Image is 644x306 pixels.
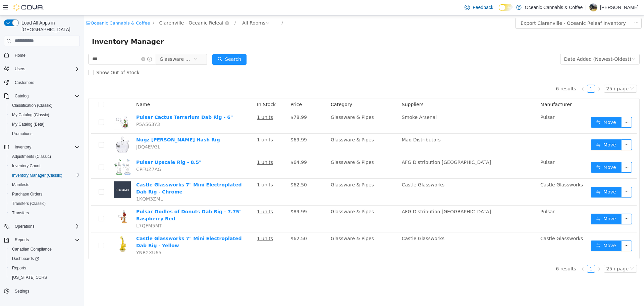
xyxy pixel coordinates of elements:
[9,111,80,119] span: My Catalog (Classic)
[1,64,83,74] button: Users
[173,122,189,127] u: 1 units
[12,163,41,169] span: Inventory Count
[318,86,340,92] span: Suppliers
[12,143,34,151] button: Inventory
[507,198,538,209] button: icon: swapMove
[7,189,83,199] button: Purchase Orders
[318,144,407,149] span: AFG Distribution [GEOGRAPHIC_DATA]
[207,122,223,127] span: $69.99
[9,120,80,128] span: My Catalog (Beta)
[52,86,66,92] span: Name
[207,193,223,199] span: $89.99
[12,182,29,187] span: Manifests
[244,163,315,190] td: Glassware & Pipes
[457,86,488,92] span: Manufacturer
[207,167,223,172] span: $62.50
[52,151,77,157] span: CPFUZ7AG
[503,249,511,257] li: 1
[537,225,548,236] button: icon: ellipsis
[15,93,29,99] span: Catalog
[457,220,499,226] span: Castle Glassworks
[7,120,83,129] button: My Catalog (Beta)
[495,249,503,257] li: Previous Page
[546,71,550,76] i: icon: down
[600,3,639,11] p: [PERSON_NAME]
[12,173,62,178] span: Inventory Manager (Classic)
[9,171,80,179] span: Inventory Manager (Classic)
[207,220,223,226] span: $62.50
[12,65,28,73] button: Users
[462,1,496,14] a: Feedback
[8,21,84,32] span: Inventory Manager
[7,171,83,180] button: Inventory Manager (Classic)
[19,19,80,33] span: Load All Apps in [GEOGRAPHIC_DATA]
[497,252,501,256] i: icon: left
[52,106,76,112] span: P5A563Y3
[1,50,83,60] button: Home
[7,199,83,208] button: Transfers (Classic)
[547,2,558,13] button: icon: ellipsis
[1,142,83,152] button: Inventory
[12,112,49,118] span: My Catalog (Classic)
[52,144,117,149] a: Pulsar Upscale Rig - 8.5"
[244,217,315,244] td: Glassware & Pipes
[7,180,83,189] button: Manifests
[523,70,545,77] div: 25 / page
[511,249,519,257] li: Next Page
[12,51,80,59] span: Home
[12,236,80,244] span: Reports
[15,144,31,150] span: Inventory
[9,245,54,253] a: Canadian Compliance
[7,254,83,263] a: Dashboards
[173,220,189,226] u: 1 units
[9,171,65,179] a: Inventory Manager (Classic)
[318,99,353,104] span: Smoke Arsenal
[546,251,550,256] i: icon: down
[7,101,83,110] button: Classification (Classic)
[12,210,29,216] span: Transfers
[15,53,25,58] span: Home
[12,79,37,87] a: Customers
[207,144,223,149] span: $64.99
[548,42,552,46] i: icon: down
[52,234,77,240] span: YNR2XU65
[52,220,158,233] a: Castle Glassworks 7" Mini Electroplated Dab Rig - Yellow
[9,264,80,272] span: Reports
[495,69,503,77] li: Previous Page
[12,154,51,159] span: Adjustments (Classic)
[15,237,29,243] span: Reports
[76,39,109,49] span: Glassware & Pipes
[30,98,47,115] img: Pulsar Cactus Terrarium Dab Rig - 6" hero shot
[9,255,80,263] span: Dashboards
[207,86,218,92] span: Price
[15,80,34,85] span: Customers
[2,5,66,10] a: icon: shopOceanic Cannabis & Coffee
[12,256,39,261] span: Dashboards
[173,167,189,172] u: 1 units
[12,78,80,87] span: Customers
[198,5,199,10] span: /
[7,152,83,161] button: Adjustments (Classic)
[12,287,80,295] span: Settings
[244,118,315,141] td: Glassware & Pipes
[7,263,83,273] button: Reports
[30,121,47,138] img: Nugz Happle Hash Rig hero shot
[9,101,55,110] a: Classification (Classic)
[15,224,35,229] span: Operations
[9,130,35,138] a: Promotions
[63,41,68,46] i: icon: info-circle
[12,191,43,197] span: Purchase Orders
[1,91,83,101] button: Catalog
[9,152,54,161] a: Adjustments (Classic)
[507,124,538,135] button: icon: swapMove
[537,198,548,209] button: icon: ellipsis
[30,220,47,236] img: Castle Glassworks 7" Mini Electroplated Dab Rig - Yellow hero shot
[503,69,511,77] li: 1
[457,193,471,199] span: Pulsar
[52,193,158,206] a: Pulsar Oodles of Donuts Dab Rig - 7.75" Raspberry Red
[318,220,361,226] span: Castle Glassworks
[10,54,58,60] span: Show Out of Stock
[7,208,83,218] button: Transfers
[9,255,42,263] a: Dashboards
[9,162,80,170] span: Inventory Count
